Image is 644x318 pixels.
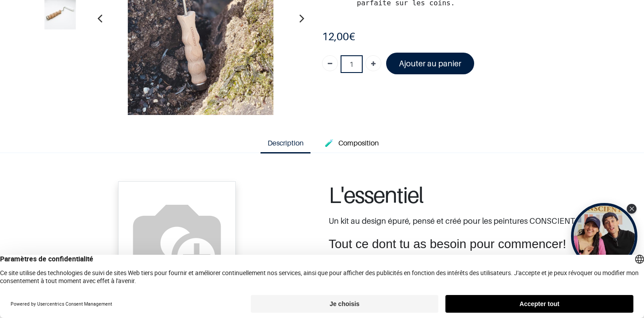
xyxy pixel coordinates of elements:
[571,203,637,269] div: Tolstoy bubble widget
[338,138,379,147] span: Composition
[571,203,637,269] div: Open Tolstoy widget
[329,237,563,251] span: Tout ce dont tu as besoin pour commencer
[8,8,34,34] button: Open chat widget
[322,30,349,43] span: 12,00
[365,55,381,71] a: Ajouter
[329,183,605,207] h1: L'essentiel
[563,237,566,251] span: !
[627,204,636,214] div: Close Tolstoy widget
[268,138,303,147] span: Description
[399,59,461,68] font: Ajouter au panier
[325,138,333,147] span: 🧪
[571,203,637,269] div: Open Tolstoy
[322,30,355,43] b: €
[322,55,338,71] a: Supprimer
[386,53,474,74] a: Ajouter au panier
[329,215,605,227] p: Un kit au design épuré, pensé et créé pour les peintures CONSCIENT.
